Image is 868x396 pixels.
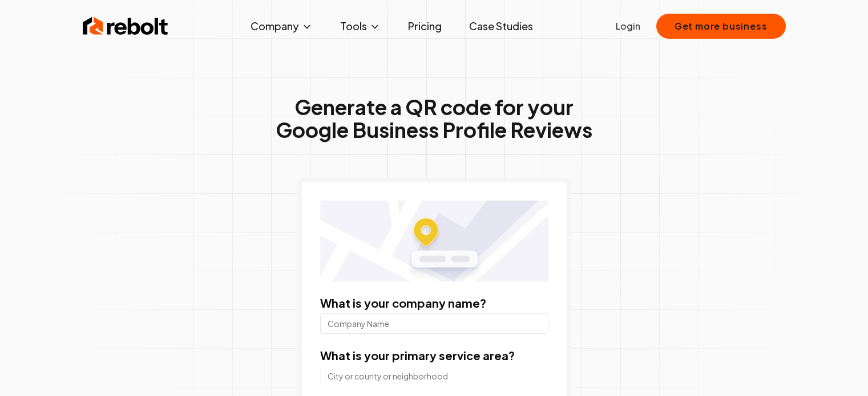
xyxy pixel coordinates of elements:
[460,15,542,38] a: Case Studies
[320,296,486,310] label: What is your company name?
[320,313,548,334] input: Company Name
[276,96,592,141] h1: Generate a QR code for your Google Business Profile Reviews
[320,201,548,281] img: Location map
[656,14,786,39] button: Get more business
[241,15,322,38] button: Company
[83,15,168,38] img: Rebolt Logo
[320,366,548,386] input: City or county or neighborhood
[320,348,515,362] label: What is your primary service area?
[399,15,451,38] a: Pricing
[616,19,640,33] a: Login
[331,15,390,38] button: Tools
